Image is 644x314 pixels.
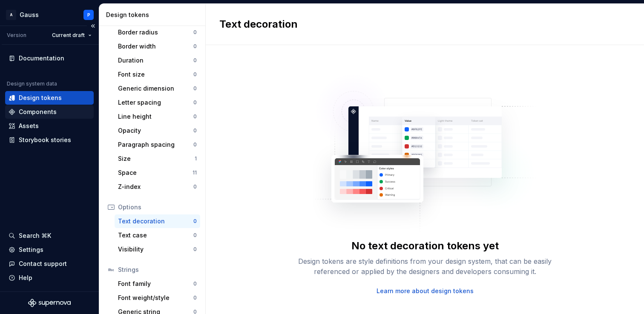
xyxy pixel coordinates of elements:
[118,126,193,135] div: Opacity
[20,11,39,19] div: Gauss
[5,229,94,243] button: Search ⌘K
[6,10,16,20] div: A
[115,54,200,67] a: Duration0
[193,141,197,148] div: 0
[351,239,499,253] div: No text decoration tokens yet
[118,168,193,177] div: Space
[19,231,51,240] div: Search ⌘K
[118,265,197,274] div: Strings
[118,140,193,149] div: Paragraph spacing
[28,299,71,307] svg: Supernova Logo
[195,155,197,162] div: 1
[115,124,200,137] a: Opacity0
[115,277,200,291] a: Font family0
[193,29,197,36] div: 0
[193,71,197,78] div: 0
[115,166,200,180] a: Space11
[377,287,474,295] a: Learn more about design tokens
[193,246,197,253] div: 0
[115,152,200,166] a: Size1
[118,42,193,51] div: Border width
[219,17,298,31] h2: Text decoration
[115,40,200,53] a: Border width0
[118,70,193,79] div: Font size
[289,256,561,277] div: Design tokens are style definitions from your design system, that can be easily referenced or app...
[115,68,200,81] a: Font size0
[115,110,200,123] a: Line height0
[115,214,200,228] a: Text decoration0
[118,217,193,226] div: Text decoration
[115,228,200,242] a: Text case0
[5,119,94,133] a: Assets
[193,43,197,50] div: 0
[106,11,202,19] div: Design tokens
[52,32,85,39] span: Current draft
[115,138,200,151] a: Paragraph spacing0
[5,243,94,257] a: Settings
[118,203,197,211] div: Options
[7,80,57,87] div: Design system data
[118,112,193,121] div: Line height
[193,113,197,120] div: 0
[5,91,94,105] a: Design tokens
[115,243,200,256] a: Visibility0
[193,232,197,239] div: 0
[115,180,200,194] a: Z-index0
[118,183,193,191] div: Z-index
[87,20,99,32] button: Collapse sidebar
[193,294,197,301] div: 0
[5,257,94,271] button: Contact support
[118,294,193,302] div: Font weight/style
[19,274,32,282] div: Help
[115,291,200,305] a: Font weight/style0
[19,122,39,130] div: Assets
[118,98,193,107] div: Letter spacing
[193,183,197,190] div: 0
[193,57,197,64] div: 0
[19,245,43,254] div: Settings
[2,6,97,24] button: AGaussP
[19,54,64,63] div: Documentation
[118,245,193,254] div: Visibility
[48,29,95,41] button: Current draft
[115,96,200,109] a: Letter spacing0
[19,260,67,268] div: Contact support
[118,280,193,288] div: Font family
[193,127,197,134] div: 0
[87,11,90,18] div: P
[19,136,71,144] div: Storybook stories
[115,26,200,39] a: Border radius0
[118,84,193,93] div: Generic dimension
[5,133,94,147] a: Storybook stories
[7,32,26,39] div: Version
[118,231,193,240] div: Text case
[118,56,193,65] div: Duration
[118,154,195,163] div: Size
[5,51,94,65] a: Documentation
[193,85,197,92] div: 0
[118,28,193,37] div: Border radius
[193,280,197,287] div: 0
[19,108,57,116] div: Components
[5,271,94,285] button: Help
[115,82,200,95] a: Generic dimension0
[193,99,197,106] div: 0
[19,94,62,102] div: Design tokens
[193,169,197,176] div: 11
[5,105,94,119] a: Components
[193,218,197,225] div: 0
